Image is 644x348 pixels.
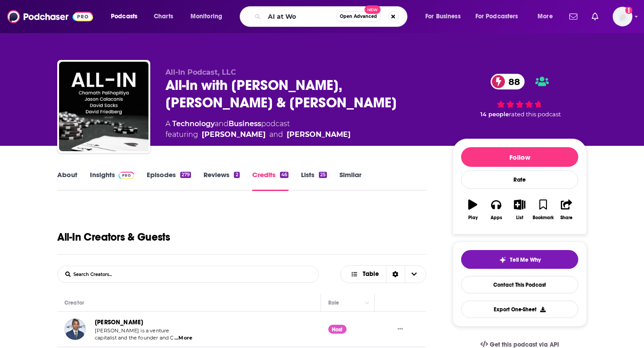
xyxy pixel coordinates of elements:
[364,5,381,14] span: New
[509,111,561,118] span: rated this podcast
[491,215,502,221] div: Apps
[339,170,361,191] a: Similar
[508,194,531,226] button: List
[234,172,239,178] div: 2
[516,215,523,221] div: List
[328,297,341,308] div: Role
[252,170,288,191] a: Credits46
[184,9,234,24] button: open menu
[287,129,351,140] a: David Friedberg
[95,318,143,326] a: [PERSON_NAME]
[340,14,377,19] span: Open Advanced
[588,9,602,24] a: Show notifications dropdown
[531,9,564,24] button: open menu
[510,256,541,263] span: Tell Me Why
[59,62,148,151] img: All-In with Chamath, Jason, Sacks & Friedberg
[340,265,426,283] button: Choose View
[148,9,178,24] a: Charts
[248,6,416,27] div: Search podcasts, credits, & more...
[461,250,578,269] button: tell me why sparkleTell Me Why
[475,10,518,23] span: For Podcasters
[172,119,215,128] a: Technology
[461,194,484,226] button: Play
[538,10,553,23] span: More
[57,230,170,244] h1: All-In Creators & Guests
[7,8,93,25] img: Podchaser - Follow, Share and Rate Podcasts
[394,325,407,334] button: Show More Button
[95,327,169,334] span: [PERSON_NAME] is a venture
[419,9,472,24] button: open menu
[203,170,239,191] a: Reviews2
[328,325,347,334] div: Host
[362,297,373,308] button: Column Actions
[174,335,192,342] span: ...More
[119,172,134,179] img: Podchaser Pro
[500,74,525,89] span: 88
[191,10,222,23] span: Monitoring
[566,9,581,24] a: Show notifications dropdown
[625,7,632,14] svg: Add a profile image
[165,119,351,140] div: A podcast
[560,215,572,221] div: Share
[64,297,84,308] div: Creator
[468,215,478,221] div: Play
[264,9,336,24] input: Search podcasts, credits, & more...
[386,266,405,283] div: Sort Direction
[280,172,288,178] div: 46
[111,10,137,23] span: Podcasts
[154,10,173,23] span: Charts
[499,256,506,263] img: tell me why sparkle
[57,170,77,191] a: About
[95,335,174,341] span: capitalist and the founder and C
[147,170,191,191] a: Episodes279
[269,129,283,140] span: and
[165,68,236,76] span: All-In Podcast, LLC
[319,172,327,178] div: 25
[531,194,555,226] button: Bookmark
[425,10,461,23] span: For Business
[555,194,578,226] button: Share
[363,271,379,277] span: Table
[480,111,509,118] span: 14 people
[461,170,578,189] div: Rate
[613,7,632,26] img: User Profile
[613,7,632,26] button: Show profile menu
[470,9,531,24] button: open menu
[90,170,134,191] a: InsightsPodchaser Pro
[301,170,327,191] a: Lists25
[180,172,191,178] div: 279
[229,119,261,128] a: Business
[484,194,508,226] button: Apps
[613,7,632,26] span: Logged in as carolinejames
[202,129,266,140] a: Chamath Palihapitiya
[453,68,587,124] div: 88 14 peoplerated this podcast
[461,276,578,293] a: Contact This Podcast
[533,215,554,221] div: Bookmark
[461,147,578,167] button: Follow
[461,301,578,318] button: Export One-Sheet
[165,129,351,140] span: featuring
[105,9,149,24] button: open menu
[491,74,525,89] a: 88
[336,11,381,22] button: Open AdvancedNew
[64,318,86,340] img: Chamath Palihapitiya
[215,119,229,128] span: and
